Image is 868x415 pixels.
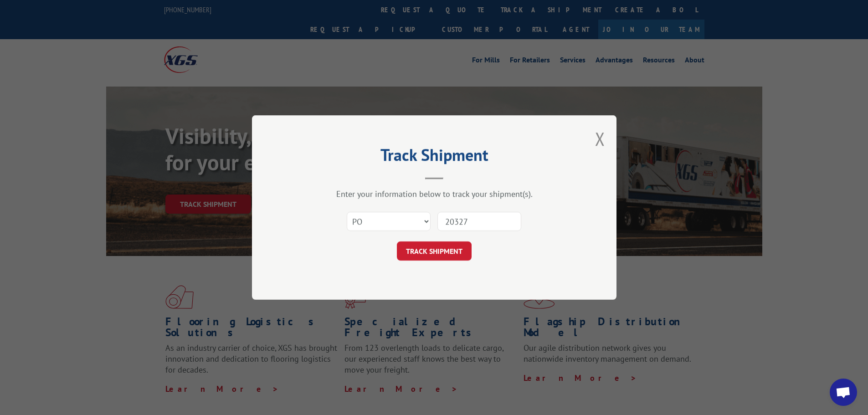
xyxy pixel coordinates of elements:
div: Open chat [830,379,857,406]
h2: Track Shipment [298,149,571,166]
input: Number(s) [437,212,521,231]
button: TRACK SHIPMENT [397,241,472,261]
button: Close modal [595,127,605,151]
div: Enter your information below to track your shipment(s). [298,189,571,199]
